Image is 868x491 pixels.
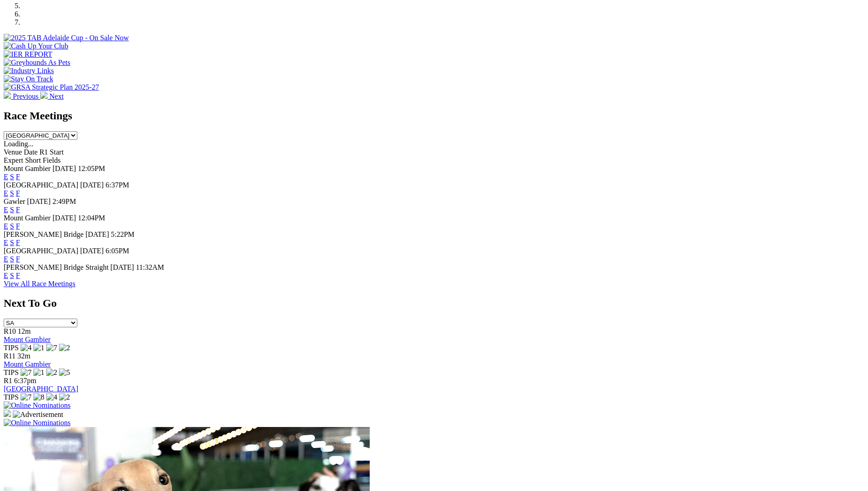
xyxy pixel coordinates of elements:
[4,83,99,91] img: GRSA Strategic Plan 2025-27
[78,214,105,222] span: 12:04PM
[16,173,20,181] a: F
[10,255,14,263] a: S
[4,419,70,427] img: Online Nominations
[25,156,41,164] span: Short
[13,411,63,419] img: Advertisement
[4,385,78,393] a: [GEOGRAPHIC_DATA]
[4,297,864,310] h2: Next To Go
[27,197,51,205] span: [DATE]
[4,336,51,343] a: Mount Gambier
[4,110,864,122] h2: Race Meetings
[21,344,32,352] img: 4
[4,91,11,99] img: chevron-left-pager-white.svg
[21,393,32,401] img: 7
[4,165,51,172] span: Mount Gambier
[17,352,30,360] span: 32m
[16,222,20,230] a: F
[16,272,20,279] a: F
[4,280,75,288] a: View All Race Meetings
[4,34,129,42] img: 2025 TAB Adelaide Cup - On Sale Now
[4,327,16,335] span: R10
[10,239,14,246] a: S
[4,377,12,384] span: R1
[53,165,76,172] span: [DATE]
[80,247,104,255] span: [DATE]
[24,148,38,156] span: Date
[4,222,8,230] a: E
[39,148,64,156] span: R1 Start
[4,272,8,279] a: E
[4,352,16,360] span: R11
[18,327,31,335] span: 12m
[4,156,23,164] span: Expert
[4,197,25,205] span: Gawler
[4,50,52,59] img: IER REPORT
[4,59,70,67] img: Greyhounds As Pets
[10,189,14,197] a: S
[4,263,108,271] span: [PERSON_NAME] Bridge Straight
[14,377,37,384] span: 6:37pm
[4,344,19,352] span: TIPS
[4,393,19,401] span: TIPS
[4,401,70,410] img: Online Nominations
[80,181,104,189] span: [DATE]
[21,368,32,377] img: 7
[33,368,44,377] img: 1
[33,344,44,352] img: 1
[4,230,84,238] span: [PERSON_NAME] Bridge
[59,368,70,377] img: 5
[4,239,8,246] a: E
[46,393,57,401] img: 4
[4,206,8,213] a: E
[10,206,14,213] a: S
[4,410,11,417] img: 15187_Greyhounds_GreysPlayCentral_Resize_SA_WebsiteBanner_300x115_2025.jpg
[111,230,135,238] span: 5:22PM
[49,92,64,100] span: Next
[86,230,109,238] span: [DATE]
[46,368,57,377] img: 2
[10,222,14,230] a: S
[106,181,129,189] span: 6:37PM
[10,272,14,279] a: S
[4,67,54,75] img: Industry Links
[59,344,70,352] img: 2
[4,368,19,376] span: TIPS
[53,214,76,222] span: [DATE]
[78,165,105,172] span: 12:05PM
[43,156,60,164] span: Fields
[106,247,129,255] span: 6:05PM
[13,92,38,100] span: Previous
[4,42,68,50] img: Cash Up Your Club
[40,92,64,100] a: Next
[16,239,20,246] a: F
[4,360,51,368] a: Mount Gambier
[110,263,134,271] span: [DATE]
[46,344,57,352] img: 7
[53,197,76,205] span: 2:49PM
[4,189,8,197] a: E
[16,206,20,213] a: F
[59,393,70,401] img: 2
[4,255,8,263] a: E
[4,92,40,100] a: Previous
[33,393,44,401] img: 8
[4,140,33,148] span: Loading...
[4,214,51,222] span: Mount Gambier
[4,173,8,181] a: E
[4,247,78,255] span: [GEOGRAPHIC_DATA]
[40,91,48,99] img: chevron-right-pager-white.svg
[16,255,20,263] a: F
[10,173,14,181] a: S
[136,263,164,271] span: 11:32AM
[16,189,20,197] a: F
[4,181,78,189] span: [GEOGRAPHIC_DATA]
[4,148,22,156] span: Venue
[4,75,53,83] img: Stay On Track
